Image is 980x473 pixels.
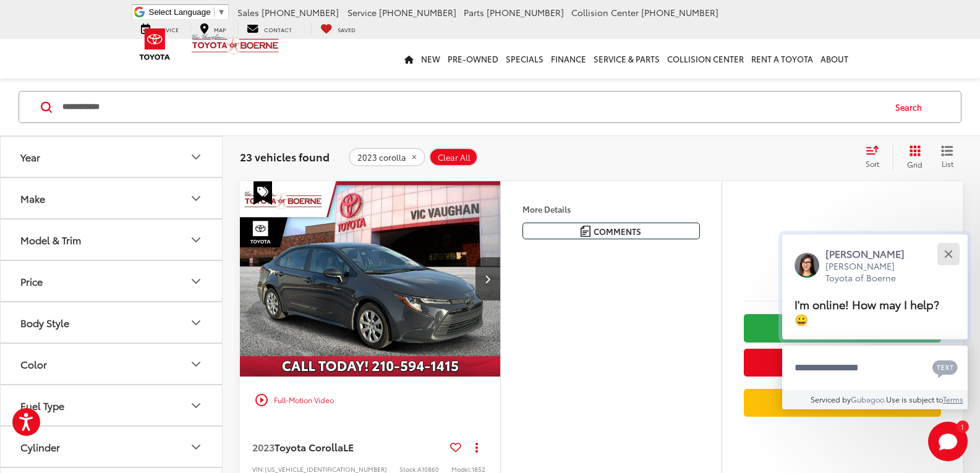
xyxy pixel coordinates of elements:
[239,181,501,378] img: 2023 Toyota Corolla LE
[522,223,700,239] button: Comments
[343,440,354,454] span: LE
[252,440,275,454] span: 2023
[61,92,884,122] input: Search by Make, Model, or Keyword
[438,153,471,163] span: Clear All
[1,137,223,177] button: YearYear
[859,145,893,169] button: Select sort value
[1,344,223,384] button: ColorColor
[961,424,964,429] span: 1
[347,6,377,19] span: Service
[851,394,886,404] a: Gubagoo.
[782,234,968,409] div: Close[PERSON_NAME][PERSON_NAME] Toyota of BoerneI'm online! How may I help? 😀Type your messageCha...
[475,442,478,452] span: dropdown dots
[502,39,547,79] a: Specials
[744,349,941,377] button: Get Price Now
[932,145,963,169] button: List View
[893,145,932,169] button: Grid View
[20,399,64,411] div: Fuel Type
[886,394,943,404] span: Use is subject to
[590,39,663,79] a: Service & Parts: Opens in a new tab
[571,6,639,19] span: Collision Center
[218,7,226,17] span: ▼
[594,226,641,237] span: Comments
[379,6,456,19] span: [PHONE_NUMBER]
[935,241,961,267] button: Close
[401,39,417,79] a: Home
[825,260,917,284] p: [PERSON_NAME] Toyota of Boerne
[1,219,223,260] button: Model & TrimModel & Trim
[240,149,330,164] span: 23 vehicles found
[254,181,272,205] span: Special
[189,191,203,206] div: Make
[239,181,501,377] div: 2023 Toyota Corolla LE 0
[132,24,178,64] img: Toyota
[237,6,259,19] span: Sales
[189,357,203,372] div: Color
[581,226,590,236] img: Comments
[20,317,69,328] div: Body Style
[522,205,700,213] h4: More Details
[149,7,226,17] a: Select Language​
[466,436,488,458] button: Actions
[641,6,718,19] span: [PHONE_NUMBER]
[444,39,502,79] a: Pre-Owned
[190,22,235,35] a: Map
[941,158,953,169] span: List
[357,153,406,163] span: 2023 corolla
[237,22,301,35] a: Contact
[189,150,203,164] div: Year
[349,148,425,166] button: remove 2023%20corolla
[744,229,941,260] span: $16,200
[191,33,279,55] img: Vic Vaughan Toyota of Boerne
[20,441,60,453] div: Cylinder
[825,247,917,260] p: [PERSON_NAME]
[943,394,963,404] a: Terms
[817,39,852,79] a: About
[20,192,45,204] div: Make
[189,274,203,289] div: Price
[311,22,365,35] a: My Saved Vehicles
[928,422,968,461] svg: Start Chat
[866,158,879,169] span: Sort
[149,7,211,17] span: Select Language
[782,346,968,390] textarea: Type your message
[744,389,941,417] a: Value Your Trade
[487,6,564,19] span: [PHONE_NUMBER]
[20,358,47,370] div: Color
[239,181,501,377] a: 2023 Toyota Corolla LE2023 Toyota Corolla LE2023 Toyota Corolla LE2023 Toyota Corolla LE
[907,159,922,169] span: Grid
[20,234,81,245] div: Model & Trim
[475,257,500,300] button: Next image
[417,39,444,79] a: New
[429,148,478,166] button: Clear All
[1,427,223,467] button: CylinderCylinder
[928,422,968,461] button: Toggle Chat Window
[884,92,940,122] button: Search
[189,315,203,330] div: Body Style
[189,440,203,454] div: Cylinder
[189,232,203,247] div: Model & Trim
[132,22,188,35] a: Service
[189,398,203,413] div: Fuel Type
[929,354,961,381] button: Chat with SMS
[748,39,817,79] a: Rent a Toyota
[811,394,851,404] span: Serviced by
[252,440,445,454] a: 2023Toyota CorollaLE
[663,39,748,79] a: Collision Center
[1,178,223,218] button: MakeMake
[275,440,343,454] span: Toyota Corolla
[744,314,941,342] a: Check Availability
[20,151,40,163] div: Year
[1,385,223,425] button: Fuel TypeFuel Type
[795,296,939,327] span: I'm online! How may I help? 😀
[214,7,215,17] span: ​
[338,25,356,33] span: Saved
[547,39,590,79] a: Finance
[1,302,223,343] button: Body StyleBody Style
[744,266,941,279] span: [DATE] Price:
[20,275,43,287] div: Price
[464,6,484,19] span: Parts
[932,359,958,378] svg: Text
[262,6,339,19] span: [PHONE_NUMBER]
